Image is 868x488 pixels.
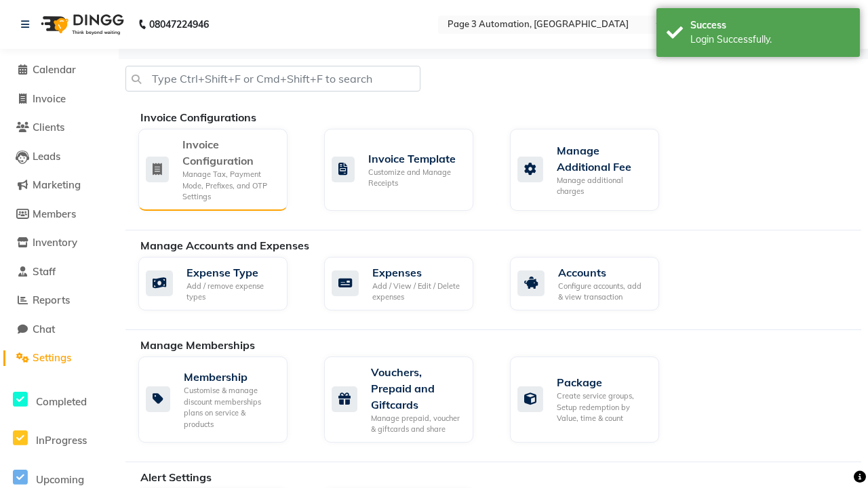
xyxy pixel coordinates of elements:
span: Inventory [33,236,77,249]
div: Add / remove expense types [186,281,277,303]
div: Vouchers, Prepaid and Giftcards [371,364,462,413]
span: Chat [33,323,55,335]
a: Members [3,207,115,222]
a: Staff [3,264,115,280]
span: Marketing [33,178,81,191]
a: Vouchers, Prepaid and GiftcardsManage prepaid, voucher & giftcards and share [324,357,490,443]
span: Clients [33,121,64,134]
span: Completed [36,395,87,408]
span: Leads [33,150,60,163]
span: Upcoming [36,473,84,486]
a: Reports [3,293,115,308]
a: Manage Additional FeeManage additional charges [510,129,675,211]
div: Create service groups, Setup redemption by Value, time & count [557,390,648,424]
div: Invoice Configuration [182,136,277,169]
a: Leads [3,149,115,165]
a: Clients [3,120,115,136]
input: Type Ctrl+Shift+F or Cmd+Shift+F to search [125,66,420,91]
a: Invoice TemplateCustomize and Manage Receipts [324,129,490,211]
div: Configure accounts, add & view transaction [558,281,648,303]
div: Add / View / Edit / Delete expenses [372,281,462,303]
a: Calendar [3,62,115,78]
span: Reports [33,293,70,306]
span: Calendar [33,63,76,76]
div: Customise & manage discount memberships plans on service & products [184,385,277,430]
div: Package [557,374,648,390]
a: Invoice [3,91,115,107]
span: Invoice [33,92,66,105]
div: Success [690,18,850,33]
img: logo [35,5,127,43]
div: Accounts [558,264,648,281]
a: ExpensesAdd / View / Edit / Delete expenses [324,257,490,310]
div: Manage Additional Fee [557,142,648,175]
a: Expense TypeAdd / remove expense types [138,257,304,310]
div: Manage additional charges [557,175,648,197]
span: Members [33,207,76,220]
a: Chat [3,322,115,338]
span: InProgress [36,434,87,447]
div: Invoice Template [368,150,462,167]
a: PackageCreate service groups, Setup redemption by Value, time & count [510,357,675,443]
a: AccountsConfigure accounts, add & view transaction [510,257,675,310]
div: Login Successfully. [690,33,850,47]
span: Settings [33,351,71,364]
b: 08047224946 [149,5,209,43]
div: Expense Type [186,264,277,281]
div: Customize and Manage Receipts [368,167,462,189]
a: Marketing [3,178,115,193]
div: Membership [184,369,277,385]
span: Staff [33,265,56,278]
a: Inventory [3,235,115,251]
div: Expenses [372,264,462,281]
a: MembershipCustomise & manage discount memberships plans on service & products [138,357,304,443]
div: Manage prepaid, voucher & giftcards and share [371,413,462,435]
a: Settings [3,350,115,366]
div: Manage Tax, Payment Mode, Prefixes, and OTP Settings [182,169,277,203]
a: Invoice ConfigurationManage Tax, Payment Mode, Prefixes, and OTP Settings [138,129,304,211]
